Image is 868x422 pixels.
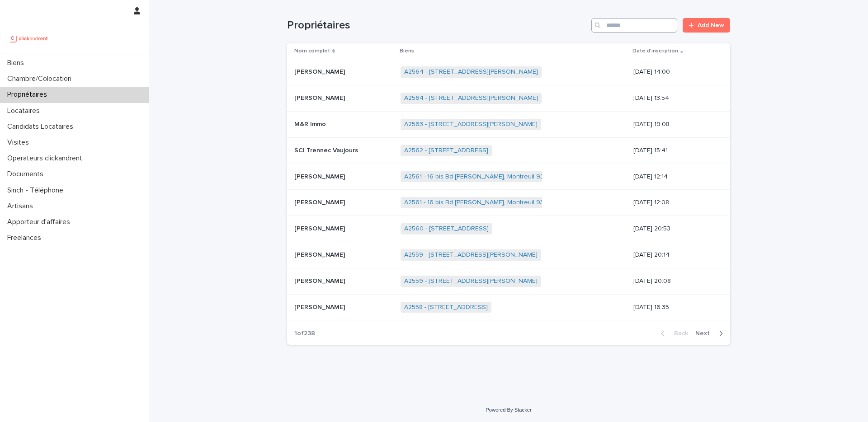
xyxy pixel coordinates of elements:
p: Nom complet [294,46,330,56]
p: Operateurs clickandrent [4,154,90,163]
button: Back [654,329,692,338]
a: A2564 - [STREET_ADDRESS][PERSON_NAME] [404,94,538,102]
tr: M&R ImmoM&R Immo A2563 - [STREET_ADDRESS][PERSON_NAME] [DATE] 19:08 [287,111,730,137]
span: Next [695,330,715,337]
a: A2563 - [STREET_ADDRESS][PERSON_NAME] [404,121,538,128]
p: Date d'inscription [632,46,678,56]
p: Sinch - Téléphone [4,186,71,195]
p: [DATE] 16:35 [633,304,716,311]
p: [DATE] 20:08 [633,277,716,285]
a: A2564 - [STREET_ADDRESS][PERSON_NAME] [404,68,538,76]
tr: [PERSON_NAME][PERSON_NAME] A2559 - [STREET_ADDRESS][PERSON_NAME] [DATE] 20:14 [287,242,730,268]
p: 1 of 238 [287,323,322,345]
p: [PERSON_NAME] [294,171,347,181]
p: Visites [4,138,36,147]
p: Locataires [4,107,47,115]
p: Biens [4,59,31,67]
tr: [PERSON_NAME][PERSON_NAME] A2559 - [STREET_ADDRESS][PERSON_NAME] [DATE] 20:08 [287,268,730,294]
p: Candidats Locataires [4,122,80,131]
p: [DATE] 14:00 [633,68,716,76]
p: [PERSON_NAME] [294,249,347,259]
p: [PERSON_NAME] [294,276,347,285]
p: [PERSON_NAME] [294,66,347,76]
tr: [PERSON_NAME][PERSON_NAME] A2561 - 16 bis Bd [PERSON_NAME], Montreuil 93100 [DATE] 12:08 [287,190,730,216]
p: [DATE] 15:41 [633,147,716,155]
a: A2559 - [STREET_ADDRESS][PERSON_NAME] [404,251,538,259]
p: Artisans [4,202,40,211]
p: Propriétaires [4,90,54,99]
tr: [PERSON_NAME][PERSON_NAME] A2560 - [STREET_ADDRESS] [DATE] 20:53 [287,216,730,242]
input: Search [591,18,677,33]
a: Add New [683,18,730,33]
tr: [PERSON_NAME][PERSON_NAME] A2564 - [STREET_ADDRESS][PERSON_NAME] [DATE] 13:54 [287,85,730,112]
h1: Propriétaires [287,19,588,32]
p: Chambre/Colocation [4,75,79,83]
p: M&R Immo [294,119,328,128]
p: [DATE] 12:08 [633,199,716,206]
tr: [PERSON_NAME][PERSON_NAME] A2561 - 16 bis Bd [PERSON_NAME], Montreuil 93100 [DATE] 12:14 [287,164,730,190]
tr: SCI Trennec VaujoursSCI Trennec Vaujours A2562 - [STREET_ADDRESS] [DATE] 15:41 [287,137,730,164]
button: Next [692,329,730,338]
img: UCB0brd3T0yccxBKYDjQ [7,29,51,47]
p: [DATE] 20:14 [633,251,716,259]
a: A2558 - [STREET_ADDRESS] [404,304,488,311]
p: [DATE] 19:08 [633,121,716,128]
p: Apporteur d'affaires [4,218,77,226]
a: A2559 - [STREET_ADDRESS][PERSON_NAME] [404,277,538,285]
p: [PERSON_NAME] [294,197,347,206]
p: [DATE] 12:14 [633,173,716,181]
span: Add New [698,22,724,28]
p: [PERSON_NAME] [294,302,347,311]
p: [PERSON_NAME] [294,223,347,233]
a: A2560 - [STREET_ADDRESS] [404,225,489,233]
tr: [PERSON_NAME][PERSON_NAME] A2564 - [STREET_ADDRESS][PERSON_NAME] [DATE] 14:00 [287,59,730,85]
p: Freelances [4,234,48,242]
a: A2561 - 16 bis Bd [PERSON_NAME], Montreuil 93100 [404,173,554,181]
span: Back [669,330,688,337]
p: Documents [4,170,51,178]
p: SCI Trennec Vaujours [294,145,360,155]
p: [PERSON_NAME] [294,93,347,102]
p: [DATE] 13:54 [633,94,716,102]
p: [DATE] 20:53 [633,225,716,233]
a: A2562 - [STREET_ADDRESS] [404,147,488,155]
tr: [PERSON_NAME][PERSON_NAME] A2558 - [STREET_ADDRESS] [DATE] 16:35 [287,294,730,320]
p: Biens [400,46,414,56]
a: A2561 - 16 bis Bd [PERSON_NAME], Montreuil 93100 [404,199,554,206]
a: Powered By Stacker [486,407,531,413]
